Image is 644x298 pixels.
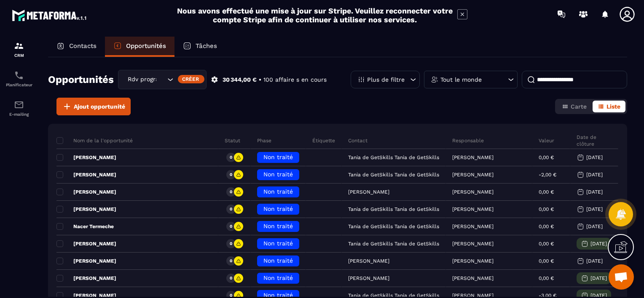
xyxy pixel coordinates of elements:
div: Search for option [118,70,207,89]
p: 0 [230,223,232,229]
p: [DATE] [586,223,603,229]
a: formationformationCRM [2,35,36,64]
p: Phase [257,137,271,144]
p: [PERSON_NAME] [452,258,494,264]
button: Ajout opportunité [56,98,131,115]
p: E-mailing [2,112,36,117]
button: Liste [593,101,625,112]
p: Tâches [196,42,217,50]
h2: Nous avons effectué une mise à jour sur Stripe. Veuillez reconnecter votre compte Stripe afin de ... [177,6,453,24]
p: Tout le monde [440,77,482,82]
span: Carte [571,103,587,110]
p: Plus de filtre [367,77,405,82]
a: schedulerschedulerPlanificateur [2,64,36,93]
p: 0,00 € [539,154,554,160]
p: [PERSON_NAME] [452,206,494,212]
input: Search for option [157,75,165,84]
p: Contacts [69,42,97,50]
p: 0,00 € [539,223,554,229]
p: [DATE] [586,258,603,264]
p: Statut [225,137,240,144]
a: emailemailE-mailing [2,93,36,123]
p: [PERSON_NAME] [56,189,116,195]
p: 0,00 € [539,241,554,247]
p: Valeur [539,137,554,144]
p: [DATE] [590,275,607,281]
p: • [259,76,261,84]
p: [DATE] [590,241,607,247]
p: [PERSON_NAME] [452,172,494,178]
p: 0,00 € [539,189,554,195]
p: 0,00 € [539,206,554,212]
p: CRM [2,53,36,58]
img: logo [12,8,88,23]
p: Nacer Termeche [56,223,114,230]
a: Contacts [48,37,105,57]
span: Ajout opportunité [74,102,125,111]
p: [PERSON_NAME] [452,154,494,160]
p: 100 affaire s en cours [263,76,327,84]
p: 0 [230,275,232,281]
p: [PERSON_NAME] [452,223,494,229]
p: 30 344,00 € [223,76,257,84]
p: 0 [230,258,232,264]
p: 0 [230,241,232,247]
span: Non traité [263,154,293,160]
p: [PERSON_NAME] [56,206,116,213]
span: Non traité [263,240,293,247]
p: Date de clôture [577,134,612,147]
a: Opportunités [105,37,174,57]
p: [PERSON_NAME] [452,189,494,195]
p: Nom de la l'opportunité [56,137,133,144]
p: [DATE] [586,154,603,160]
a: Ouvrir le chat [609,264,634,290]
p: Contact [348,137,368,144]
img: scheduler [14,70,24,80]
p: 0,00 € [539,258,554,264]
h2: Opportunités [48,71,114,88]
p: [DATE] [586,206,603,212]
p: 0,00 € [539,275,554,281]
p: [PERSON_NAME] [452,241,494,247]
div: Créer [178,75,204,83]
p: 0 [230,189,232,195]
p: [PERSON_NAME] [56,258,116,264]
p: [PERSON_NAME] [56,154,116,161]
p: Planificateur [2,82,36,87]
span: Liste [606,103,620,110]
img: formation [14,41,24,51]
span: Non traité [263,188,293,195]
span: Non traité [263,257,293,264]
p: 0 [230,172,232,178]
span: Non traité [263,274,293,281]
span: Rdv programmé [126,75,157,84]
span: Non traité [263,205,293,212]
p: [PERSON_NAME] [56,275,116,282]
p: [DATE] [586,172,603,178]
span: Non traité [263,223,293,229]
p: Opportunités [126,42,166,50]
img: email [14,100,24,110]
p: [PERSON_NAME] [56,171,116,178]
span: Non traité [263,171,293,178]
a: Tâches [174,37,225,57]
p: -2,00 € [539,172,556,178]
p: [DATE] [586,189,603,195]
button: Carte [557,101,592,112]
p: Responsable [452,137,484,144]
p: 0 [230,206,232,212]
p: [PERSON_NAME] [56,240,116,247]
p: Étiquette [312,137,335,144]
p: [PERSON_NAME] [452,275,494,281]
p: 0 [230,154,232,160]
